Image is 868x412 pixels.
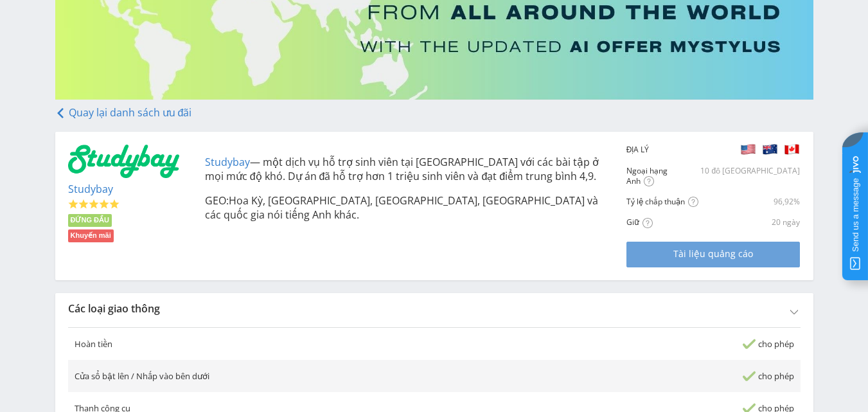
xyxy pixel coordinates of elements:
font: Hoàn tiền [75,338,112,350]
font: Ngoại hạng Anh [626,165,668,186]
font: ĐỊA LÝ [626,144,650,155]
font: Các loại giao thông [68,301,160,316]
img: 3ada14a53ba788f27969164caceec9ba.png [68,145,180,178]
font: Hoa Kỳ, [GEOGRAPHIC_DATA], [GEOGRAPHIC_DATA], [GEOGRAPHIC_DATA] và các quốc gia nói tiếng Anh khác. [205,193,598,222]
font: cho phép [758,370,794,382]
font: 10 đô [GEOGRAPHIC_DATA] [700,165,800,176]
font: cho phép [758,338,794,350]
img: 48eceb5f3be6f8b85a5de07a09b1de3d.png [740,141,756,157]
a: Studybay [205,155,250,169]
img: ca5b868cedfca7d8cb459257d14b3592.png [762,141,778,157]
font: — một dịch vụ hỗ trợ sinh viên tại [GEOGRAPHIC_DATA] với các bài tập ở mọi mức độ khó. Dự án đã h... [205,155,599,183]
font: Cửa sổ bật lên / Nhấp vào bên dưới [75,370,209,382]
a: Quay lại danh sách ưu đãi [55,105,192,120]
img: 360ada463930437f1332654850a8e6b9.png [784,141,800,157]
font: 96,92% [774,196,800,207]
font: Giữ [626,217,639,228]
font: GEO: [205,193,229,208]
font: ĐỨNG ĐẦU [71,216,109,224]
font: Tài liệu quảng cáo [673,247,753,260]
font: Quay lại danh sách ưu đãi [69,105,192,120]
font: Tỷ lệ chấp thuận [626,196,685,207]
font: 20 ngày [772,217,800,228]
a: Studybay [68,182,113,196]
font: Khuyến mãi [71,231,111,239]
a: Tài liệu quảng cáo [626,242,800,267]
